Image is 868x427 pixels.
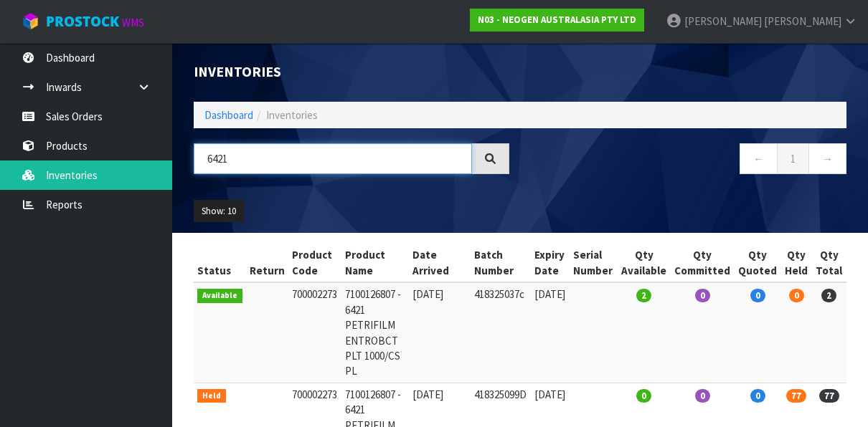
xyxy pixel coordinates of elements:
[478,14,636,26] strong: N03 - NEOGEN AUSTRALASIA PTY LTD
[808,143,846,174] a: →
[735,244,781,282] th: Qty Quoted
[266,108,318,122] span: Inventories
[821,289,836,302] span: 2
[618,244,671,282] th: Qty Available
[531,244,570,282] th: Expiry Date
[570,244,618,282] th: Serial Number
[122,16,144,29] small: WMS
[750,389,765,403] span: 0
[531,143,846,178] nav: Page navigation
[288,244,341,282] th: Product Code
[288,282,341,383] td: 700002273
[750,289,765,302] span: 0
[534,388,565,401] span: [DATE]
[695,289,710,302] span: 0
[789,289,804,302] span: 0
[22,12,39,30] img: cube-alt.png
[409,244,471,282] th: Date Arrived
[786,389,806,403] span: 77
[812,244,846,282] th: Qty Total
[534,287,565,301] span: [DATE]
[636,389,651,403] span: 0
[671,244,735,282] th: Qty Committed
[246,244,288,282] th: Return
[204,108,253,122] a: Dashboard
[194,244,246,282] th: Status
[781,244,812,282] th: Qty Held
[636,289,651,302] span: 2
[740,143,778,174] a: ←
[341,282,409,383] td: 7100126807 - 6421 PETRIFILM ENTROBCT PLT 1000/CS PL
[695,389,710,403] span: 0
[409,282,471,383] td: [DATE]
[46,12,119,31] span: ProStock
[764,14,841,28] span: [PERSON_NAME]
[197,289,242,303] span: Available
[341,244,409,282] th: Product Name
[194,64,509,80] h1: Inventories
[194,143,472,174] input: Search inventories
[471,244,531,282] th: Batch Number
[471,282,531,383] td: 418325037c
[194,200,244,223] button: Show: 10
[197,389,226,403] span: Held
[819,389,839,403] span: 77
[777,143,809,174] a: 1
[684,14,762,28] span: [PERSON_NAME]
